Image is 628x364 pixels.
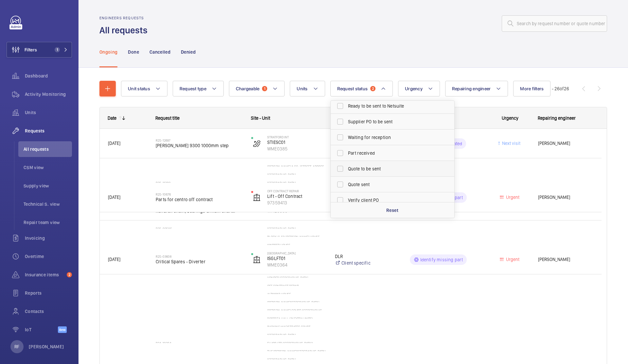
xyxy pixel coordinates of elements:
[67,272,72,277] span: 2
[267,262,326,268] p: WME0364
[156,254,243,258] h2: R25-03608
[29,343,64,350] p: [PERSON_NAME]
[267,255,326,262] p: ISGLFT01
[156,181,243,185] h2: R25-11209
[348,165,438,172] span: Quote to be sent
[156,258,243,265] span: Critical Spares - Diverter
[25,46,37,53] span: Filters
[405,86,423,91] span: Urgency
[538,256,593,263] span: [PERSON_NAME]
[156,192,243,196] h2: R25-10676
[25,73,72,79] span: Dashboard
[156,196,243,203] span: Parts for centro off contract
[370,86,375,91] span: 2
[24,219,72,226] span: Repair team view
[14,343,19,350] p: RF
[99,16,151,20] h2: Engineers requests
[348,134,438,141] span: Waiting for reception
[25,91,72,97] span: Activity Monitoring
[100,294,602,323] div: Press SPACE to select this row.
[297,86,307,91] span: Units
[156,227,243,231] h2: R25-09585
[25,235,72,241] span: Invoicing
[25,253,72,260] span: Overtime
[560,86,564,91] span: of
[335,260,386,266] a: Client specific
[337,86,368,91] span: Request status
[156,341,243,345] h2: R24-10204
[25,326,58,333] span: IoT
[100,278,602,307] div: Press SPACE to select this row.
[335,253,386,260] p: DLR
[100,319,602,348] div: Press SPACE to select this row.
[251,115,270,121] span: Site - Unit
[108,195,120,200] span: [DATE]
[99,49,117,55] p: Ongoing
[267,189,326,193] p: Off Contract Repair
[505,257,519,262] span: Urgent
[181,49,196,55] p: Denied
[229,81,285,96] button: Chargeable1
[173,81,224,96] button: Request type
[25,109,72,116] span: Units
[24,201,72,207] span: Technical S. view
[513,81,550,96] button: More filters
[502,115,518,121] span: Urgency
[290,81,325,96] button: Units
[348,103,438,109] span: Ready to be sent to Netsuite
[330,81,393,96] button: Request status2
[236,86,260,91] span: Chargeable
[420,256,463,263] p: Identify missing part
[25,290,72,296] span: Reports
[100,302,602,332] div: Press SPACE to select this row.
[505,195,519,200] span: Urgent
[386,207,398,214] p: Reset
[24,182,72,189] span: Supply view
[253,194,261,201] img: elevator.svg
[267,199,326,206] p: 97359413
[100,310,602,340] div: Press SPACE to select this row.
[58,326,67,333] span: Beta
[99,24,151,36] h1: All requests
[55,47,60,52] span: 1
[549,86,569,91] span: 1 - 26 26
[100,327,602,356] div: Press SPACE to select this row.
[128,86,150,91] span: Unit status
[502,15,607,32] input: Search by request number or quote number
[121,81,167,96] button: Unit status
[262,86,267,91] span: 1
[253,256,261,264] img: elevator.svg
[180,86,206,91] span: Request type
[108,257,120,262] span: [DATE]
[348,118,438,125] span: Supplier PO to be sent
[7,42,72,58] button: Filters1
[108,115,116,121] div: Date
[348,150,438,156] span: Part received
[398,81,440,96] button: Urgency
[538,194,593,201] span: [PERSON_NAME]
[24,146,72,152] span: All requests
[445,81,508,96] button: Repairing engineer
[267,193,326,199] p: Lift - Off Contract
[25,271,64,278] span: Insurance items
[348,181,438,188] span: Quote sent
[520,86,544,91] span: More filters
[155,115,180,121] span: Request title
[100,220,602,250] div: Press SPACE to select this row.
[25,128,72,134] span: Requests
[24,164,72,171] span: CSM view
[25,308,72,315] span: Contacts
[149,49,170,55] p: Cancelled
[452,86,491,91] span: Repairing engineer
[100,286,602,315] div: Press SPACE to select this row.
[348,197,438,203] span: Verify client PO
[538,115,576,121] span: Repairing engineer
[128,49,139,55] p: Done
[267,251,326,255] p: [GEOGRAPHIC_DATA]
